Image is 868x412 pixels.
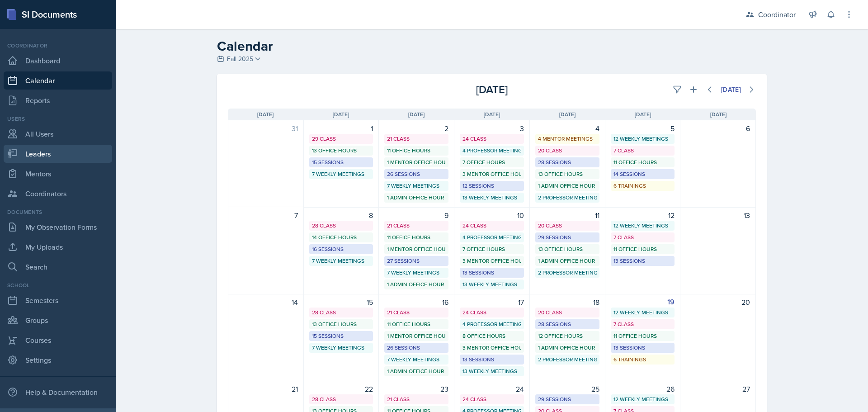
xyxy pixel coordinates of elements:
div: 13 Weekly Meetings [462,367,521,375]
div: 7 [234,210,298,221]
div: 28 Sessions [538,320,597,328]
div: 1 Admin Office Hour [538,344,597,352]
div: 1 Admin Office Hour [387,367,446,375]
h2: Calendar [217,38,767,54]
a: My Observation Forms [4,218,112,236]
div: 15 Sessions [312,332,371,340]
a: Settings [4,351,112,369]
div: 29 Class [312,135,371,143]
div: 26 [611,384,675,394]
div: 28 Class [312,395,371,403]
div: 31 [234,123,298,134]
a: Semesters [4,291,112,309]
div: 13 Office Hours [538,245,597,253]
div: 2 Professor Meetings [538,194,597,202]
div: 12 Office Hours [538,332,597,340]
div: 12 Weekly Meetings [613,135,672,143]
div: 9 [384,210,448,221]
div: School [4,281,112,289]
div: 8 [309,210,373,221]
span: [DATE] [635,110,651,118]
div: 7 Class [613,233,672,242]
div: Coordinator [4,42,112,50]
div: 24 Class [462,395,521,403]
div: 16 Sessions [312,245,371,253]
div: 10 [460,210,524,221]
div: Documents [4,208,112,216]
div: 12 Weekly Meetings [613,308,672,317]
div: 13 Sessions [462,269,521,277]
div: 16 [384,297,448,308]
a: Calendar [4,71,112,90]
div: 11 Office Hours [613,332,672,340]
div: 12 Weekly Meetings [613,222,672,230]
div: 3 Mentor Office Hours [462,257,521,265]
div: 28 Sessions [538,158,597,166]
div: 7 Weekly Meetings [387,182,446,190]
div: 17 [460,297,524,308]
div: 25 [535,384,599,394]
div: 1 Mentor Office Hour [387,158,446,166]
div: 1 Admin Office Hour [538,257,597,265]
span: [DATE] [484,110,500,118]
div: 29 Sessions [538,233,597,242]
div: 5 [611,123,675,134]
div: 21 Class [387,308,446,317]
div: 21 Class [387,222,446,230]
div: 12 Sessions [462,182,521,190]
div: 13 Sessions [613,344,672,352]
div: 21 [234,384,298,394]
div: Coordinator [758,9,796,20]
a: Mentors [4,165,112,183]
div: 8 Office Hours [462,332,521,340]
div: 15 Sessions [312,158,371,166]
div: 20 Class [538,308,597,317]
span: [DATE] [257,110,274,118]
div: 24 Class [462,135,521,143]
span: [DATE] [559,110,576,118]
div: 27 [686,384,750,394]
div: 28 Class [312,222,371,230]
div: 3 Mentor Office Hours [462,344,521,352]
div: 13 [686,210,750,221]
div: [DATE] [721,86,741,93]
div: 11 Office Hours [387,320,446,328]
div: 7 Office Hours [462,158,521,166]
a: My Uploads [4,238,112,256]
div: 7 Weekly Meetings [312,170,371,178]
div: 14 Office Hours [312,233,371,242]
div: 1 [309,123,373,134]
div: 4 Mentor Meetings [538,135,597,143]
div: 7 Weekly Meetings [312,344,371,352]
div: 2 [384,123,448,134]
span: [DATE] [710,110,726,118]
a: Reports [4,91,112,109]
a: Search [4,258,112,276]
div: 12 Weekly Meetings [613,395,672,403]
div: 13 Office Hours [538,170,597,178]
div: 24 Class [462,222,521,230]
div: 7 Office Hours [462,245,521,253]
div: 13 Office Hours [312,147,371,155]
a: Leaders [4,145,112,163]
div: 11 [535,210,599,221]
div: 6 Trainings [613,182,672,190]
div: 11 Office Hours [613,245,672,253]
div: 21 Class [387,395,446,403]
div: 26 Sessions [387,170,446,178]
span: [DATE] [408,110,425,118]
div: 15 [309,297,373,308]
a: All Users [4,125,112,143]
div: 12 [611,210,675,221]
div: 11 Office Hours [387,233,446,242]
div: 2 Professor Meetings [538,355,597,364]
div: 7 Class [613,320,672,328]
div: 7 Weekly Meetings [387,355,446,364]
div: 6 Trainings [613,355,672,364]
div: 7 Weekly Meetings [387,269,446,277]
div: 27 Sessions [387,257,446,265]
div: 20 [686,297,750,308]
div: 26 Sessions [387,344,446,352]
div: 28 Class [312,308,371,317]
div: Help & Documentation [4,383,112,401]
